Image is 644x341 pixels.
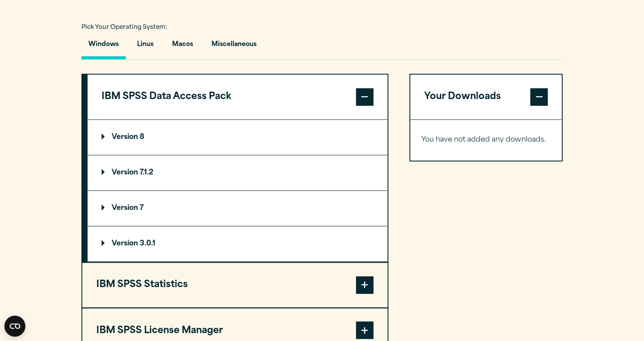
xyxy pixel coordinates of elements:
summary: Version 8 [88,120,387,155]
button: Macos [165,34,200,59]
button: IBM SPSS Data Access Pack [88,75,387,119]
button: Your Downloads [410,75,562,119]
button: Miscellaneous [204,34,264,59]
p: You have not added any downloads. [421,134,551,146]
p: Version 7 [102,205,144,212]
div: IBM SPSS Data Access Pack [88,119,387,262]
summary: Version 3.0.1 [88,226,387,261]
div: Your Downloads [410,119,562,160]
p: Version 7.1.2 [102,169,153,176]
summary: Version 7 [88,191,387,226]
button: Open CMP widget [4,316,25,337]
summary: Version 7.1.2 [88,155,387,190]
button: IBM SPSS Statistics [82,263,387,307]
span: Pick Your Operating System: [81,25,167,30]
button: Linux [130,34,161,59]
button: Windows [81,34,126,59]
p: Version 3.0.1 [102,240,155,247]
p: Version 8 [102,134,144,141]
